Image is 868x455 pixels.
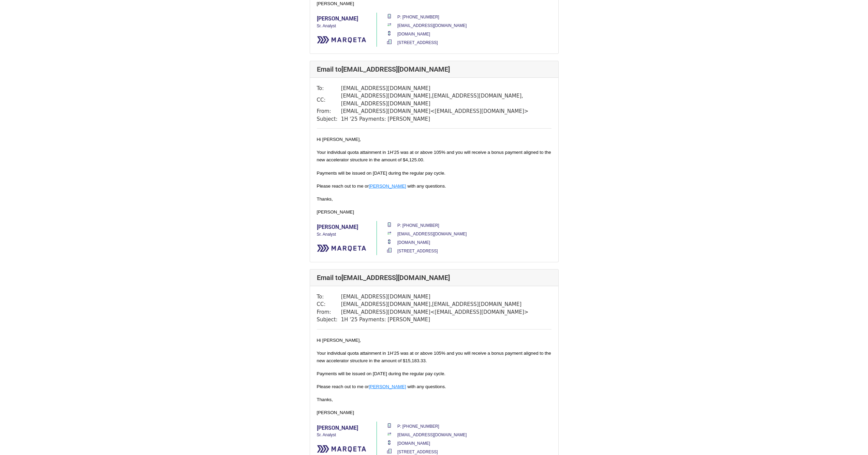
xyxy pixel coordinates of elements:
[317,338,361,343] span: Hi [PERSON_NAME],
[397,232,467,236] a: [EMAIL_ADDRESS][DOMAIN_NAME]
[397,450,438,454] a: [STREET_ADDRESS]
[317,15,366,22] h2: [PERSON_NAME]
[317,115,341,123] td: Subject:
[317,30,366,44] img: Marqeta
[317,308,341,316] td: From:
[369,384,406,389] span: [PERSON_NAME]
[387,449,392,453] img: address
[369,184,406,189] span: [PERSON_NAME]
[387,423,392,428] img: mobilePhone
[397,424,439,429] a: P: [PHONE_NUMBER]
[397,432,467,437] a: [EMAIL_ADDRESS][DOMAIN_NAME]
[387,222,392,227] img: mobilePhone
[317,384,369,389] span: Please reach out to me or
[317,224,366,230] h2: [PERSON_NAME]
[387,40,392,44] img: address
[317,274,551,282] h4: Email to [EMAIL_ADDRESS][DOMAIN_NAME]
[317,425,366,431] h2: [PERSON_NAME]
[317,22,366,30] p: Sr. Analyst
[397,441,430,446] a: [DOMAIN_NAME]
[397,23,467,28] a: [EMAIL_ADDRESS][DOMAIN_NAME]
[317,316,341,324] td: Subject:
[317,196,333,202] span: Thanks,
[341,85,551,92] td: [EMAIL_ADDRESS][DOMAIN_NAME]
[317,231,366,238] p: Sr. Analyst
[387,239,392,244] img: website
[317,439,366,453] img: Marqeta
[387,440,392,445] img: website
[341,293,529,301] td: [EMAIL_ADDRESS][DOMAIN_NAME]
[317,171,446,176] span: Payments will be issued on [DATE] during the regular pay cycle.
[317,371,446,376] span: Payments will be issued on [DATE] during the regular pay cycle.
[397,15,439,19] a: P: [PHONE_NUMBER]
[407,384,446,389] span: with any questions.
[397,40,438,45] a: [STREET_ADDRESS]
[397,223,439,228] a: P: [PHONE_NUMBER]
[317,85,341,92] td: To:
[397,249,438,253] a: [STREET_ADDRESS]
[369,383,406,390] a: [PERSON_NAME]
[317,410,354,415] span: [PERSON_NAME]
[341,300,529,308] td: [EMAIL_ADDRESS][DOMAIN_NAME] , [EMAIL_ADDRESS][DOMAIN_NAME]
[317,1,354,6] span: [PERSON_NAME]
[317,238,366,252] img: Marqeta
[317,92,341,107] td: CC:
[341,107,551,115] td: [EMAIL_ADDRESS][DOMAIN_NAME] < [EMAIL_ADDRESS][DOMAIN_NAME] >
[317,397,333,402] span: Thanks,
[317,300,341,308] td: CC:
[407,184,446,189] span: with any questions.
[387,23,392,27] img: emailAddress
[341,92,551,107] td: [EMAIL_ADDRESS][DOMAIN_NAME] , [EMAIL_ADDRESS][DOMAIN_NAME] , [EMAIL_ADDRESS][DOMAIN_NAME]
[341,115,551,123] td: 1H '25 Payments: [PERSON_NAME]
[341,316,529,324] td: 1H '25 Payments: [PERSON_NAME]
[387,248,392,252] img: address
[387,14,392,18] img: mobilePhone
[397,240,430,245] a: [DOMAIN_NAME]
[317,184,369,189] span: Please reach out to me or
[397,32,430,36] a: [DOMAIN_NAME]
[317,150,551,162] span: Your individual quota attainment in 1H’25 was at or above 105% and you will receive a bonus payme...
[317,293,341,301] td: To:
[317,351,551,363] span: Your individual quota attainment in 1H’25 was at or above 105% and you will receive a bonus payme...
[317,137,361,142] span: Hi [PERSON_NAME],
[369,182,406,189] a: [PERSON_NAME]
[317,65,551,73] h4: Email to [EMAIL_ADDRESS][DOMAIN_NAME]
[341,308,529,316] td: [EMAIL_ADDRESS][DOMAIN_NAME] < [EMAIL_ADDRESS][DOMAIN_NAME] >
[317,107,341,115] td: From:
[317,431,366,439] p: Sr. Analyst
[387,231,392,235] img: emailAddress
[317,209,354,215] span: [PERSON_NAME]
[834,422,868,455] iframe: Chat Widget
[387,432,392,436] img: emailAddress
[387,31,392,35] img: website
